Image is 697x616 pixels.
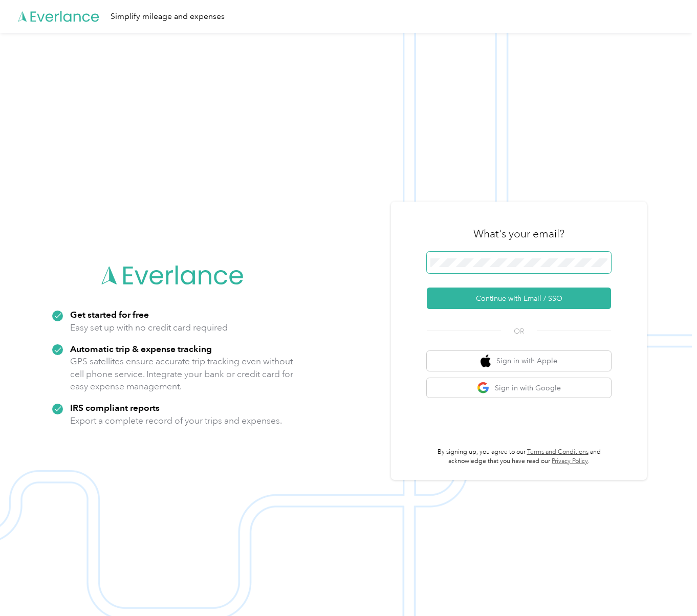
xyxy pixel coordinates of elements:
div: Simplify mileage and expenses [111,10,225,23]
button: apple logoSign in with Apple [427,351,611,371]
a: Terms and Conditions [527,448,589,456]
strong: IRS compliant reports [70,402,160,413]
span: OR [501,326,537,337]
a: Privacy Policy [552,457,588,465]
img: google logo [477,382,490,394]
strong: Get started for free [70,309,149,320]
p: Export a complete record of your trips and expenses. [70,414,282,427]
button: google logoSign in with Google [427,378,611,398]
img: apple logo [481,355,491,367]
strong: Automatic trip & expense tracking [70,343,212,354]
p: By signing up, you agree to our and acknowledge that you have read our . [427,448,611,466]
p: Easy set up with no credit card required [70,321,228,334]
button: Continue with Email / SSO [427,288,611,309]
p: GPS satellites ensure accurate trip tracking even without cell phone service. Integrate your bank... [70,355,294,393]
h3: What's your email? [473,227,564,241]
